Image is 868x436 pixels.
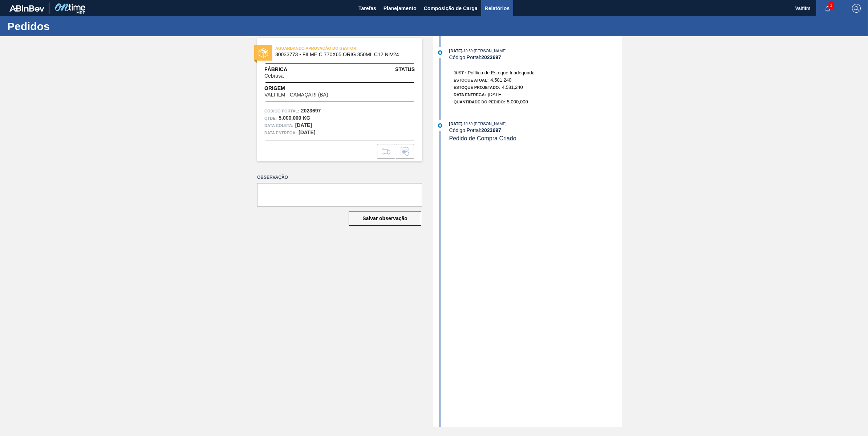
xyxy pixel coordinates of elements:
span: Código Portal: [264,107,299,115]
button: Notificações [816,3,839,13]
div: Código Portal: [449,54,622,60]
span: [DATE] [449,49,462,53]
span: Cebrasa [264,73,284,79]
span: 4.581,240 [490,77,511,83]
strong: 2023697 [481,54,501,60]
span: Tarefas [358,4,376,13]
span: Quantidade do Pedido: [454,100,505,104]
h1: Pedidos [7,22,136,30]
span: [DATE] [488,92,503,97]
span: [DATE] [449,122,462,126]
span: 5.000,000 [507,99,528,104]
strong: 2023697 [481,127,501,133]
span: Data entrega: [264,129,297,136]
span: Estoque Atual: [454,78,488,82]
span: Relatórios [485,4,510,13]
span: Composição de Carga [424,4,478,13]
strong: [DATE] [295,122,312,128]
strong: 2023697 [301,108,321,114]
div: Código Portal: [449,127,622,133]
span: Just.: [454,71,466,75]
span: Política de Estoque Inadequada [468,70,535,75]
span: - 10:39 [462,49,472,53]
span: Qtde : [264,115,277,122]
img: atual [438,50,442,55]
div: Informar alteração no pedido [396,144,414,159]
span: Data coleta: [264,122,293,129]
img: atual [438,123,442,128]
span: Planejamento [384,4,417,13]
img: Logout [852,4,861,13]
span: Status [395,66,415,73]
img: TNhmsLtSVTkK8tSr43FrP2fwEKptu5GPRR3wAAAABJRU5ErkJggg== [9,5,44,12]
span: Pedido de Compra Criado [449,135,516,141]
button: Salvar observação [349,211,421,226]
label: Observação [257,172,422,183]
span: 1 [828,1,834,9]
span: - 10:39 [462,122,472,126]
span: : [PERSON_NAME] [472,49,507,53]
span: Fábrica [264,66,307,73]
span: 4.581,240 [502,85,523,90]
strong: [DATE] [299,129,315,135]
strong: 5.000,000 KG [279,115,310,121]
span: AGUARDANDO APROVAÇÃO DO GESTOR [275,45,377,52]
span: Origem [264,85,349,92]
span: 30033773 - FILME C 770X65 ORIG 350ML C12 NIV24 [275,52,407,57]
span: Estoque Projetado: [454,85,500,90]
div: Ir para Composição de Carga [377,144,395,159]
span: Data Entrega: [454,92,486,97]
span: : [PERSON_NAME] [472,122,507,126]
span: VALFILM - CAMAÇARI (BA) [264,92,328,98]
img: status [259,48,268,58]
